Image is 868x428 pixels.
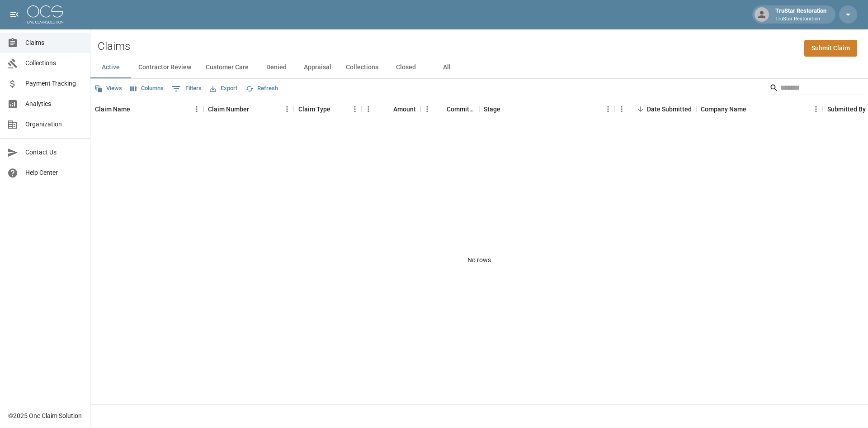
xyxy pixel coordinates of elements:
div: Committed Amount [447,96,475,122]
button: Sort [249,103,262,115]
button: Export [208,82,240,96]
div: Date Submitted [647,96,692,122]
button: Menu [809,102,823,116]
span: Contact Us [25,148,83,157]
button: Sort [330,103,343,115]
button: Sort [634,103,647,115]
div: Claim Name [95,96,130,122]
button: Menu [280,102,294,116]
button: Select columns [128,82,166,96]
span: Claims [25,38,83,48]
button: Contractor Review [131,57,198,78]
div: Claim Number [208,96,249,122]
div: Claim Name [90,96,203,122]
div: Committed Amount [420,96,479,122]
button: Refresh [243,82,280,96]
div: Date Submitted [615,96,696,122]
button: Collections [339,57,386,78]
div: © 2025 One Claim Solution [8,411,82,420]
button: Menu [348,102,362,116]
div: Amount [393,96,416,122]
button: open drawer [5,5,24,24]
button: Sort [130,103,143,115]
div: Search [769,81,866,97]
button: Sort [500,103,513,115]
button: Denied [256,57,297,78]
span: Organization [25,120,83,129]
button: Menu [362,102,375,116]
button: All [426,57,467,78]
div: No rows [90,122,868,398]
div: dynamic tabs [90,57,868,78]
div: Company Name [701,96,746,122]
button: Show filters [170,82,204,96]
div: Claim Type [298,96,330,122]
p: TruStar Restoration [775,15,826,23]
button: Menu [615,102,628,116]
div: Submitted By [827,96,866,122]
button: Menu [601,102,615,116]
span: Collections [25,58,83,68]
div: Stage [479,96,615,122]
div: Amount [362,96,420,122]
img: ocs-logo-white-transparent.png [27,5,63,24]
button: Sort [746,103,759,115]
button: Customer Care [198,57,256,78]
button: Views [92,82,124,96]
div: Company Name [696,96,823,122]
button: Sort [434,103,447,115]
span: Help Center [25,168,83,178]
a: Submit Claim [804,40,857,57]
button: Appraisal [297,57,339,78]
div: Stage [484,96,500,122]
div: Claim Number [203,96,294,122]
div: TruStar Restoration [772,6,830,23]
button: Closed [386,57,426,78]
span: Payment Tracking [25,79,83,88]
button: Sort [381,103,393,115]
span: Analytics [25,99,83,109]
button: Menu [190,102,203,116]
div: Claim Type [294,96,362,122]
button: Active [90,57,131,78]
h2: Claims [98,40,130,53]
button: Menu [420,102,434,116]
